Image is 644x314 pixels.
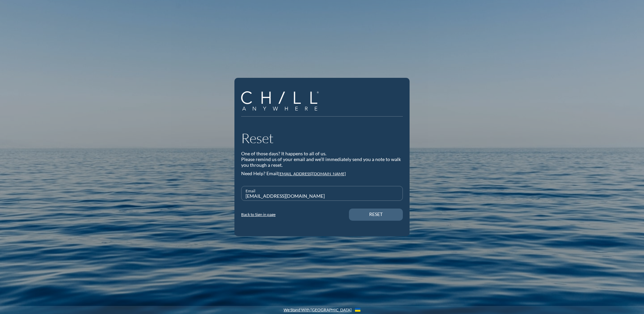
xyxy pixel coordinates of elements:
[241,91,324,112] a: Company Logo
[241,130,403,146] h1: Reset
[284,308,352,312] a: We Stand With [GEOGRAPHIC_DATA]
[246,192,398,200] input: Email
[278,171,346,176] a: [EMAIL_ADDRESS][DOMAIN_NAME]
[241,170,278,176] span: Need Help? Email
[355,308,360,312] img: Flag_of_Ukraine.1aeecd60.svg
[241,151,403,168] div: One of those days? It happens to all of us. Please remind us of your email and we’ll immediately ...
[349,209,403,221] button: Reset
[241,91,319,111] img: Company Logo
[361,212,391,217] div: Reset
[241,212,276,217] a: Back to Sign in page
